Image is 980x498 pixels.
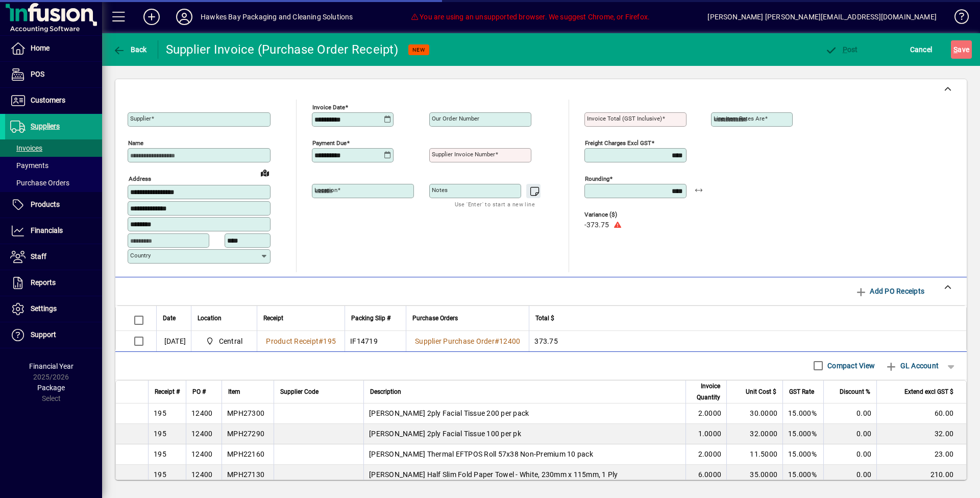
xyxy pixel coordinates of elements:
mat-label: Name [128,139,143,147]
td: 210.00 [876,465,966,485]
div: Total $ [535,313,953,324]
span: S [953,45,958,54]
div: MPH27290 [227,429,264,439]
a: Customers [5,88,102,113]
span: Back [113,45,147,54]
span: Payments [10,161,48,170]
span: Financial Year [29,362,73,370]
td: 15.000% [782,424,823,444]
button: Back [110,40,150,59]
span: Home [31,44,50,52]
mat-label: Supplier invoice number [432,151,495,158]
span: Extend excl GST $ [904,386,953,397]
td: 195 [148,424,186,444]
mat-label: Freight charges excl GST [585,139,651,147]
a: POS [5,62,102,87]
span: Central [202,335,247,347]
span: # [318,337,323,345]
span: Unit Cost $ [746,386,776,397]
span: Reports [31,278,56,287]
a: Reports [5,270,102,296]
a: Knowledge Base [947,2,967,35]
span: Date [163,313,176,324]
label: Compact View [825,361,875,371]
div: MPH27130 [227,469,264,480]
span: Receipt [263,313,283,324]
td: [PERSON_NAME] 2ply Facial Tissue 200 per pack [363,404,685,424]
span: Invoice Quantity [692,381,720,403]
mat-label: Our order number [432,115,479,122]
td: 12400 [186,424,222,444]
span: Suppliers [31,122,60,130]
td: 195 [148,404,186,424]
span: # [495,337,499,345]
span: Customers [31,96,65,104]
div: Hawkes Bay Packaging and Cleaning Solutions [201,9,353,25]
td: 11.5000 [726,444,782,465]
td: [PERSON_NAME] 2ply Facial Tissue 100 per pk [363,424,685,444]
td: [PERSON_NAME] Half Slim Fold Paper Towel - White, 230mm x 115mm, 1 Ply [363,465,685,485]
span: -373.75 [584,221,609,229]
span: Central [219,336,243,346]
span: Products [31,200,60,208]
button: Profile [168,8,201,26]
span: Discount % [840,386,870,397]
td: 35.0000 [726,465,782,485]
td: 2.0000 [685,444,726,465]
mat-label: Rounding [585,175,609,182]
td: 60.00 [876,404,966,424]
td: 0.00 [823,424,876,444]
button: Cancel [908,40,935,59]
span: GST Rate [789,386,814,397]
mat-label: Invoice Total (GST inclusive) [587,115,662,122]
span: Cancel [910,41,933,58]
button: Add [135,8,168,26]
td: 15.000% [782,465,823,485]
td: 15.000% [782,444,823,465]
div: MPH22160 [227,449,264,459]
span: Supplier Purchase Order [415,337,495,345]
span: ost [825,45,858,54]
mat-hint: Use 'Enter' to start a new line [455,198,535,210]
span: Location [198,313,222,324]
mat-label: Country [130,252,151,259]
button: Post [822,40,861,59]
a: Staff [5,244,102,270]
td: IF14719 [345,331,406,351]
span: PO # [192,386,206,397]
span: [DATE] [164,336,186,346]
td: 0.00 [823,465,876,485]
span: Settings [31,304,57,313]
span: P [843,45,847,54]
span: 12400 [499,337,520,345]
button: GL Account [880,357,944,375]
div: Supplier Invoice (Purchase Order Receipt) [166,41,398,58]
td: 23.00 [876,444,966,465]
a: Purchase Orders [5,174,102,192]
td: 12400 [186,465,222,485]
span: 195 [323,337,336,345]
td: 195 [148,465,186,485]
span: Supplier Code [280,386,318,397]
div: MPH27300 [227,408,264,418]
a: Support [5,322,102,348]
button: Add PO Receipts [851,282,928,300]
span: Staff [31,252,46,260]
span: Financials [31,226,63,234]
td: 6.0000 [685,465,726,485]
a: Financials [5,218,102,244]
span: ave [953,41,969,58]
td: 1.0000 [685,424,726,444]
mat-label: Supplier [130,115,151,122]
a: Settings [5,296,102,322]
td: 0.00 [823,444,876,465]
mat-label: Payment due [312,139,347,147]
span: You are using an unsupported browser. We suggest Chrome, or Firefox. [411,13,650,21]
a: Home [5,36,102,61]
td: 2.0000 [685,404,726,424]
a: Supplier Purchase Order#12400 [411,336,524,347]
span: Support [31,330,56,339]
app-page-header-button: Back [102,40,158,59]
span: POS [31,70,44,78]
a: Payments [5,157,102,174]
